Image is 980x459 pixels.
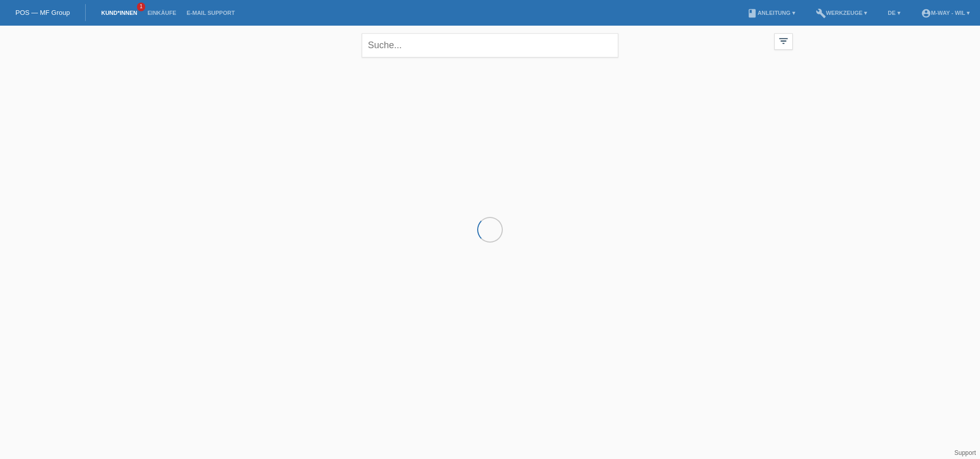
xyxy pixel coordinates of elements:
[778,35,789,47] i: filter_list
[811,10,873,16] a: buildWerkzeuge ▾
[742,10,800,16] a: bookAnleitung ▾
[15,9,70,16] a: POS — MF Group
[921,8,931,18] i: account_circle
[137,3,145,11] span: 1
[883,10,905,16] a: DE ▾
[916,10,975,16] a: account_circlem-way - Wil ▾
[362,33,618,57] input: Suche...
[182,10,240,16] a: E-Mail Support
[954,449,976,456] a: Support
[816,8,826,18] i: build
[96,10,142,16] a: Kund*innen
[747,8,757,18] i: book
[142,10,181,16] a: Einkäufe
